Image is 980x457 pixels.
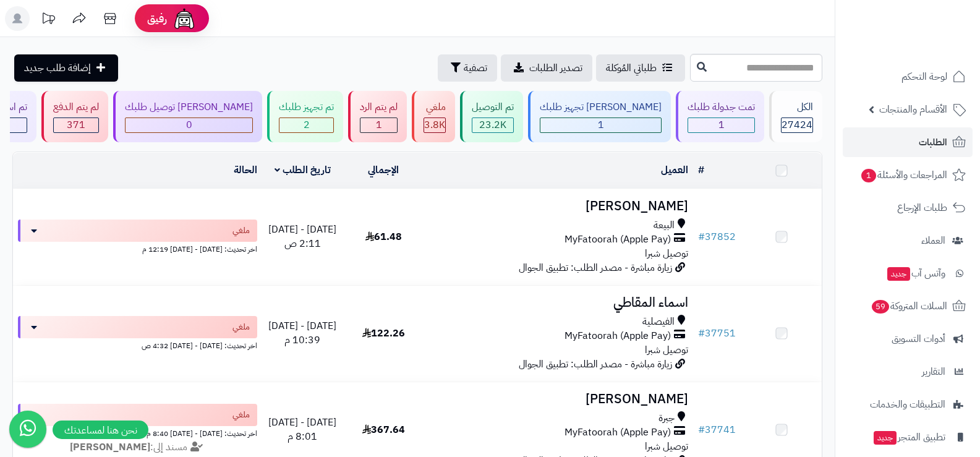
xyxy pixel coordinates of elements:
span: 1 [598,117,604,132]
a: لوحة التحكم [843,62,973,92]
div: اخر تحديث: [DATE] - [DATE] 12:19 م [18,242,257,255]
span: لوحة التحكم [901,68,947,85]
div: 0 [126,118,252,132]
span: 61.48 [365,229,402,244]
a: تصدير الطلبات [501,54,592,82]
span: السلات المتروكة [871,297,947,315]
div: ملغي [424,100,446,114]
span: # [698,422,705,437]
h3: [PERSON_NAME] [429,392,689,406]
a: وآتس آبجديد [843,258,973,288]
img: logo-2.png [896,33,968,59]
span: # [698,229,705,244]
span: 0 [186,117,192,132]
a: طلباتي المُوكلة [596,54,685,82]
a: تاريخ الطلب [275,163,331,177]
strong: [PERSON_NAME] [70,440,150,455]
a: السلات المتروكة59 [843,291,973,321]
span: الطلبات [919,134,947,151]
span: MyFatoorah (Apple Pay) [565,425,671,440]
span: توصيل شبرا [645,439,688,454]
span: طلبات الإرجاع [897,199,947,216]
a: #37852 [698,229,736,244]
span: 1 [376,117,382,132]
span: البيعة [654,218,675,233]
img: ai-face.png [172,6,197,31]
span: طلباتي المُوكلة [606,61,657,75]
a: ملغي 3.8K [409,91,458,142]
a: # [698,163,704,177]
span: زيارة مباشرة - مصدر الطلب: تطبيق الجوال [519,357,672,372]
span: MyFatoorah (Apple Pay) [565,233,671,247]
span: المراجعات والأسئلة [860,166,947,184]
a: [PERSON_NAME] تجهيز طلبك 1 [526,91,673,142]
a: العملاء [843,226,973,255]
span: رفيق [147,11,167,26]
span: تصفية [464,61,487,75]
span: توصيل شبرا [645,343,688,357]
span: 1 [718,117,725,132]
span: وآتس آب [886,265,945,282]
a: العميل [661,163,688,177]
a: تم التوصيل 23.2K [458,91,526,142]
span: العملاء [921,232,945,249]
span: 59 [872,300,889,314]
a: [PERSON_NAME] توصيل طلبك 0 [111,91,265,142]
span: 122.26 [362,326,405,341]
span: ملغي [232,321,250,333]
span: 3.8K [424,117,445,132]
span: 1 [861,169,876,182]
a: طلبات الإرجاع [843,193,973,223]
div: تم تجهيز طلبك [279,100,334,114]
a: تحديثات المنصة [33,6,64,34]
a: التطبيقات والخدمات [843,390,973,419]
div: مسند إلى: [9,440,266,455]
span: 367.64 [362,422,405,437]
div: 1 [688,118,754,132]
a: لم يتم الرد 1 [346,91,409,142]
div: الكل [781,100,813,114]
span: الفيصلية [642,315,675,329]
a: أدوات التسويق [843,324,973,354]
h3: [PERSON_NAME] [429,199,689,213]
span: تطبيق المتجر [872,429,945,446]
span: 2 [304,117,310,132]
span: ملغي [232,409,250,421]
div: لم يتم الرد [360,100,398,114]
span: 371 [67,117,85,132]
span: توصيل شبرا [645,246,688,261]
span: 23.2K [479,117,506,132]
span: جديد [887,267,910,281]
span: جديد [874,431,897,445]
span: # [698,326,705,341]
span: [DATE] - [DATE] 10:39 م [268,318,336,348]
div: تمت جدولة طلبك [688,100,755,114]
span: التطبيقات والخدمات [870,396,945,413]
div: 371 [54,118,98,132]
a: الإجمالي [368,163,399,177]
span: زيارة مباشرة - مصدر الطلب: تطبيق الجوال [519,260,672,275]
a: الكل27424 [767,91,825,142]
span: 27424 [782,117,812,132]
a: لم يتم الدفع 371 [39,91,111,142]
span: جبرة [658,411,675,425]
div: [PERSON_NAME] تجهيز طلبك [540,100,662,114]
div: 1 [360,118,397,132]
span: الأقسام والمنتجات [879,101,947,118]
a: #37751 [698,326,736,341]
span: إضافة طلب جديد [24,61,91,75]
a: تم تجهيز طلبك 2 [265,91,346,142]
a: الطلبات [843,127,973,157]
div: تم التوصيل [472,100,514,114]
div: 3818 [424,118,445,132]
span: أدوات التسويق [892,330,945,348]
div: 1 [540,118,661,132]
div: 23230 [472,118,513,132]
a: تمت جدولة طلبك 1 [673,91,767,142]
span: MyFatoorah (Apple Pay) [565,329,671,343]
span: تصدير الطلبات [529,61,582,75]
div: لم يتم الدفع [53,100,99,114]
a: تطبيق المتجرجديد [843,422,973,452]
div: 2 [279,118,333,132]
a: إضافة طلب جديد [14,54,118,82]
